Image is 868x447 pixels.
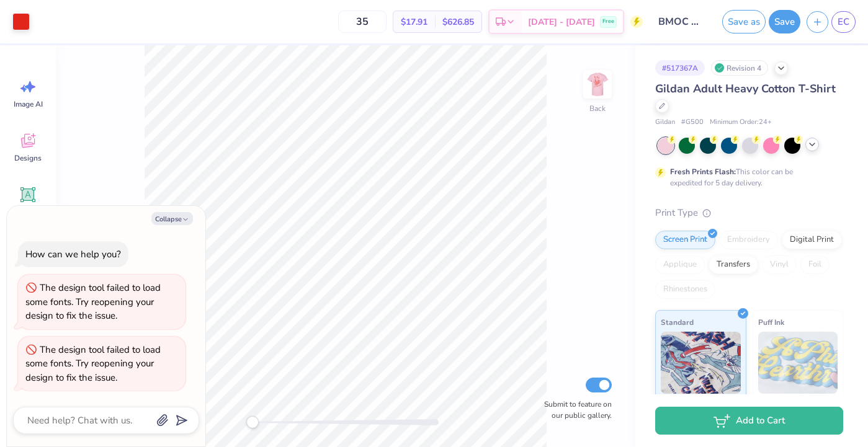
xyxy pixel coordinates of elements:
input: – – [338,11,387,33]
div: Accessibility label [246,416,259,428]
label: Submit to feature on our public gallery. [537,399,612,421]
div: Embroidery [719,231,778,249]
div: Foil [800,255,830,274]
div: Back [589,103,606,114]
div: Revision 4 [711,60,768,76]
span: # G500 [681,117,704,128]
span: $626.85 [442,15,474,29]
span: EC [838,15,849,29]
span: Free [602,17,614,26]
span: Standard [661,316,694,329]
img: Puff Ink [758,332,838,394]
img: Back [585,72,610,97]
div: The design tool failed to load some fonts. Try reopening your design to fix the issue. [25,281,161,322]
span: Image AI [14,99,43,109]
div: Digital Print [782,231,842,249]
button: Save [769,10,800,33]
span: Minimum Order: 24 + [710,117,772,128]
button: Collapse [151,212,193,225]
button: Save as [722,10,766,33]
div: Transfers [709,255,758,274]
strong: Fresh Prints Flash: [670,167,736,177]
div: Applique [655,255,705,274]
div: Screen Print [655,231,715,249]
span: Puff Ink [758,316,784,329]
div: # 517367A [655,60,705,76]
div: The design tool failed to load some fonts. Try reopening your design to fix the issue. [25,343,161,384]
span: [DATE] - [DATE] [528,15,595,29]
div: How can we help you? [25,248,121,260]
span: Designs [14,153,42,163]
div: Print Type [655,206,843,220]
div: Rhinestones [655,280,715,299]
span: $17.91 [401,15,427,29]
input: Untitled Design [649,9,710,34]
a: EC [831,11,856,33]
div: This color can be expedited for 5 day delivery. [670,166,823,188]
div: Vinyl [762,255,797,274]
img: Standard [661,332,741,394]
span: Gildan [655,117,675,128]
button: Add to Cart [655,407,843,435]
span: Gildan Adult Heavy Cotton T-Shirt [655,81,836,96]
